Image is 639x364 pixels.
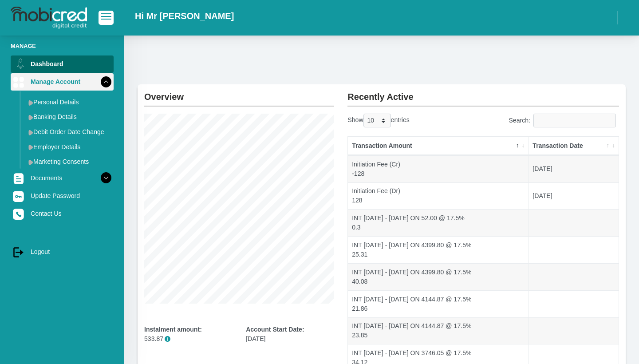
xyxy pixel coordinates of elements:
label: Show entries [347,114,409,127]
td: Initiation Fee (Dr) 128 [348,182,529,210]
a: Employer Details [25,140,114,154]
td: INT [DATE] - [DATE] ON 4144.87 @ 17.5% 23.85 [348,317,529,344]
h2: Recently Active [347,84,619,102]
img: logo-mobicred.svg [11,7,87,29]
span: i [165,336,170,342]
b: Instalment amount: [144,326,202,333]
td: INT [DATE] - [DATE] ON 4144.87 @ 17.5% 21.86 [348,290,529,317]
h2: Hi Mr [PERSON_NAME] [135,11,234,21]
td: INT [DATE] - [DATE] ON 4399.80 @ 17.5% 40.08 [348,263,529,290]
a: Update Password [11,187,114,204]
td: [DATE] [529,182,619,210]
p: 533.87 [144,334,233,344]
img: menu arrow [28,100,33,106]
a: Manage Account [11,73,114,90]
a: Documents [11,170,114,186]
th: Transaction Amount: activate to sort column descending [348,137,529,155]
a: Logout [11,243,114,260]
a: Marketing Consents [25,154,114,169]
a: Debit Order Date Change [25,125,114,139]
div: [DATE] [246,325,334,344]
li: Manage [11,42,114,50]
input: Search: [533,114,616,127]
img: menu arrow [28,159,33,165]
img: menu arrow [28,115,33,120]
td: INT [DATE] - [DATE] ON 52.00 @ 17.5% 0.3 [348,209,529,236]
td: INT [DATE] - [DATE] ON 4399.80 @ 17.5% 25.31 [348,236,529,263]
td: Initiation Fee (Cr) -128 [348,155,529,182]
label: Search: [509,114,619,127]
a: Personal Details [25,95,114,109]
select: Showentries [363,114,391,127]
td: [DATE] [529,155,619,182]
h2: Overview [144,84,334,102]
b: Account Start Date: [246,326,304,333]
a: Dashboard [11,55,114,72]
img: menu arrow [28,130,33,135]
img: menu arrow [28,144,33,150]
th: Transaction Date: activate to sort column ascending [529,137,619,155]
a: Contact Us [11,205,114,222]
a: Banking Details [25,110,114,124]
